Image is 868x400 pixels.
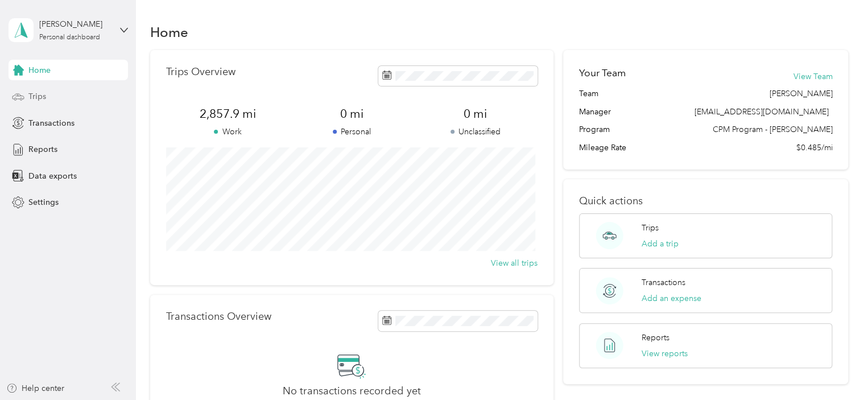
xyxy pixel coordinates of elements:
[642,348,688,360] button: View reports
[642,238,679,250] button: Add a trip
[642,292,701,304] button: Add an expense
[166,106,290,122] span: 2,857.9 mi
[642,222,659,234] p: Trips
[414,126,538,138] p: Unclassified
[491,257,538,269] button: View all trips
[793,71,832,83] button: View Team
[579,195,832,207] p: Quick actions
[579,88,598,100] span: Team
[28,90,46,102] span: Trips
[579,106,611,118] span: Manager
[166,311,271,323] p: Transactions Overview
[694,107,828,117] span: [EMAIL_ADDRESS][DOMAIN_NAME]
[283,385,421,397] h2: No transactions recorded yet
[642,332,669,344] p: Reports
[414,106,538,122] span: 0 mi
[166,126,290,138] p: Work
[166,66,235,78] p: Trips Overview
[6,382,64,394] button: Help center
[579,123,610,135] span: Program
[39,34,100,41] div: Personal dashboard
[796,142,832,154] span: $0.485/mi
[28,196,59,208] span: Settings
[769,88,832,100] span: [PERSON_NAME]
[642,277,685,288] p: Transactions
[150,26,188,38] h1: Home
[290,106,414,122] span: 0 mi
[28,170,77,182] span: Data exports
[579,66,626,80] h2: Your Team
[28,64,51,76] span: Home
[28,143,57,155] span: Reports
[712,123,832,135] span: CPM Program - [PERSON_NAME]
[290,126,414,138] p: Personal
[579,142,626,154] span: Mileage Rate
[804,336,868,400] iframe: Everlance-gr Chat Button Frame
[28,117,75,129] span: Transactions
[39,18,110,30] div: [PERSON_NAME]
